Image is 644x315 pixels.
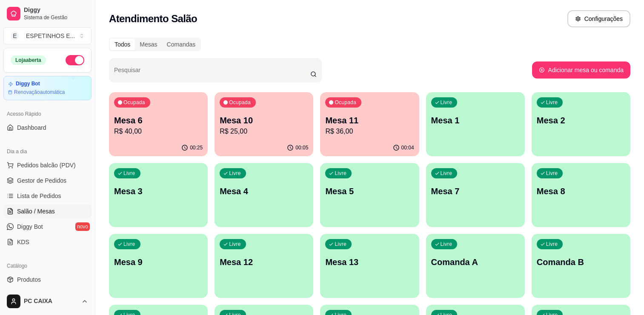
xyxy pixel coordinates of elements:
p: Ocupada [123,99,145,106]
p: Mesa 11 [325,114,414,126]
button: OcupadaMesa 11R$ 36,0000:04 [320,92,419,156]
p: Livre [546,99,558,106]
div: Catálogo [3,259,92,273]
a: DiggySistema de Gestão [3,3,92,24]
input: Pesquisar [114,69,310,78]
p: 00:25 [190,144,203,151]
button: LivreMesa 4 [215,163,313,227]
p: Livre [123,170,135,177]
p: Livre [441,99,452,106]
p: R$ 25,00 [220,126,308,137]
button: OcupadaMesa 10R$ 25,0000:05 [215,92,313,156]
button: PC CAIXA [3,291,92,312]
span: Produtos [17,275,41,284]
span: Diggy [24,6,88,14]
button: Select a team [3,27,92,44]
p: Mesa 7 [431,185,520,197]
span: Diggy Bot [17,222,43,231]
p: Livre [123,241,135,248]
button: LivreMesa 2 [532,92,630,156]
p: Mesa 10 [220,114,308,126]
p: R$ 36,00 [325,126,414,137]
p: Livre [546,170,558,177]
p: Mesa 2 [537,114,625,126]
p: Livre [335,170,346,177]
a: Diggy Botnovo [3,220,92,233]
button: LivreComanda B [532,234,630,298]
button: Adicionar mesa ou comanda [532,61,630,79]
p: Mesa 4 [220,185,308,197]
a: Lista de Pedidos [3,189,92,203]
button: Alterar Status [66,55,84,65]
p: Mesa 13 [325,256,414,268]
button: LivreMesa 1 [426,92,525,156]
p: Comanda A [431,256,520,268]
span: Dashboard [17,123,46,132]
span: PC CAIXA [24,297,78,305]
div: Todos [110,38,135,50]
button: LivreComanda A [426,234,525,298]
p: Livre [441,170,452,177]
button: LivreMesa 12 [215,234,313,298]
p: Mesa 3 [114,185,203,197]
div: Dia a dia [3,145,92,158]
p: Livre [229,241,241,248]
div: Loja aberta [11,55,46,65]
p: Ocupada [229,99,251,106]
p: Mesa 6 [114,114,203,126]
article: Diggy Bot [16,81,40,87]
div: Acesso Rápido [3,107,92,121]
p: Mesa 5 [325,185,414,197]
p: 00:04 [401,144,414,151]
a: Diggy BotRenovaçãoautomática [3,76,92,100]
p: Comanda B [537,256,625,268]
a: Gestor de Pedidos [3,174,92,187]
span: Pedidos balcão (PDV) [17,161,76,169]
div: Mesas [135,38,162,50]
a: Dashboard [3,121,92,134]
h2: Atendimento Salão [109,12,197,26]
button: LivreMesa 9 [109,234,208,298]
p: R$ 40,00 [114,126,203,137]
span: KDS [17,238,29,246]
article: Renovação automática [14,89,65,96]
button: LivreMesa 3 [109,163,208,227]
a: KDS [3,235,92,249]
div: ESPETINHOS E ... [26,32,75,40]
p: Livre [546,241,558,248]
p: Livre [335,241,346,248]
p: 00:05 [295,144,308,151]
p: Mesa 1 [431,114,520,126]
span: Sistema de Gestão [24,14,88,21]
span: Gestor de Pedidos [17,176,66,185]
button: LivreMesa 7 [426,163,525,227]
button: LivreMesa 13 [320,234,419,298]
p: Ocupada [335,99,356,106]
a: Produtos [3,273,92,286]
p: Mesa 8 [537,185,625,197]
span: E [11,32,19,40]
span: Lista de Pedidos [17,192,61,200]
a: Salão / Mesas [3,204,92,218]
span: Salão / Mesas [17,207,55,216]
button: OcupadaMesa 6R$ 40,0000:25 [109,92,208,156]
button: LivreMesa 8 [532,163,630,227]
p: Livre [441,241,452,248]
button: Pedidos balcão (PDV) [3,158,92,172]
button: Configurações [567,10,630,27]
p: Mesa 12 [220,256,308,268]
p: Mesa 9 [114,256,203,268]
div: Comandas [162,38,200,50]
button: LivreMesa 5 [320,163,419,227]
p: Livre [229,170,241,177]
